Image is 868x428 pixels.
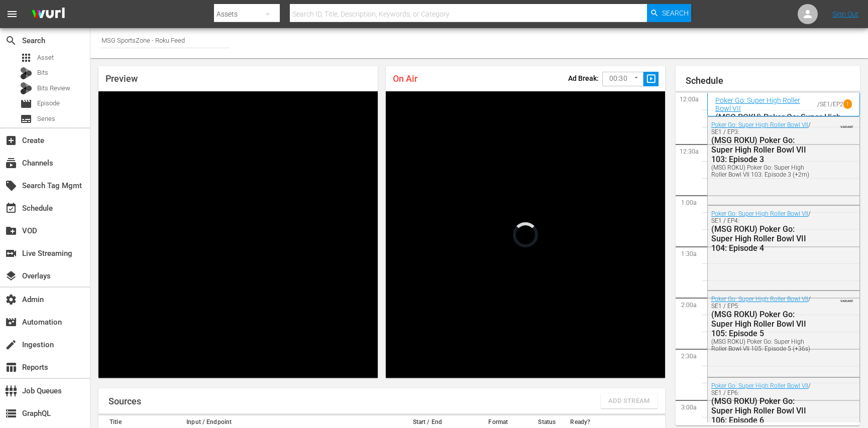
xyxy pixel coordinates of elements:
div: / SE1 / EP3: [711,121,812,178]
p: / [817,101,820,108]
a: Poker Go: Super High Roller Bowl VII [715,96,817,112]
span: Series [20,113,32,125]
a: Sign Out [832,10,858,18]
span: Episode [37,98,60,108]
div: (MSG ROKU) Poker Go: Super High Roller Bowl VII 106: Episode 6 [711,396,812,425]
span: Preview [105,73,138,84]
span: Create [5,134,17,147]
button: Search [647,4,691,22]
a: Poker Go: Super High Roller Bowl VII [711,121,808,128]
span: Reports [5,361,17,373]
span: Search [662,4,689,22]
div: / SE1 / EP5: [711,296,812,352]
div: (MSG ROKU) Poker Go: Super High Roller Bowl VII 105: Episode 5 (+36s) [711,338,812,352]
p: SE1 / [820,101,833,108]
span: menu [6,8,18,20]
span: Automation [5,316,17,328]
a: Poker Go: Super High Roller Bowl VII [711,382,808,389]
span: VARIANT [840,295,853,303]
p: EP2 [833,101,843,108]
span: Overlays [5,270,17,282]
p: Ad Break: [568,74,599,82]
span: Bits Review [37,83,70,93]
div: Video Player [98,91,378,378]
a: Poker Go: Super High Roller Bowl VII [711,296,808,303]
span: On Air [393,73,417,84]
span: Episode [20,98,32,110]
span: Admin [5,294,17,306]
p: (MSG ROKU) Poker Go: Super High Roller Bowl VII 102: Episode 2 [715,112,852,131]
div: Video Player [386,91,665,378]
span: Series [37,114,55,124]
div: (MSG ROKU) Poker Go: Super High Roller Bowl VII 103: Episode 3 [711,135,812,164]
span: VARIANT [840,120,853,128]
span: Schedule [5,202,17,214]
span: Channels [5,157,17,169]
img: ans4CAIJ8jUAAAAAAAAAAAAAAAAAAAAAAAAgQb4GAAAAAAAAAAAAAAAAAAAAAAAAJMjXAAAAAAAAAAAAAAAAAAAAAAAAgAT5G... [24,3,72,26]
span: VOD [5,225,17,237]
span: slideshow_sharp [645,73,657,85]
h1: Schedule [686,76,860,86]
span: Ingestion [5,339,17,351]
div: / SE1 / EP4: [711,210,812,253]
p: 1 [846,101,849,108]
div: Bits Review [20,82,32,94]
span: Search Tag Mgmt [5,180,17,192]
span: Search [5,35,17,47]
h1: Sources [108,396,141,406]
span: Asset [20,52,32,64]
span: Live Streaming [5,247,17,259]
span: GraphQL [5,407,17,419]
div: (MSG ROKU) Poker Go: Super High Roller Bowl VII 104: Episode 4 [711,224,812,253]
div: (MSG ROKU) Poker Go: Super High Roller Bowl VII 105: Episode 5 [711,310,812,338]
span: Asset [37,53,54,63]
div: Bits [20,67,32,79]
span: Job Queues [5,385,17,397]
a: Poker Go: Super High Roller Bowl VII [711,210,808,217]
div: 00:30 [602,69,643,88]
div: (MSG ROKU) Poker Go: Super High Roller Bowl VII 103: Episode 3 (+2m) [711,164,812,178]
div: / SE1 / EP6: [711,382,812,425]
span: Bits [37,68,48,78]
